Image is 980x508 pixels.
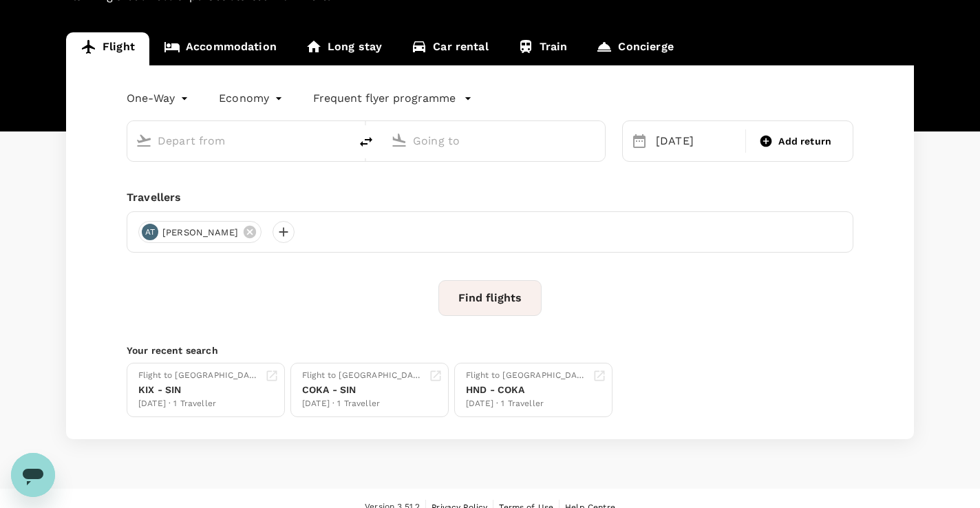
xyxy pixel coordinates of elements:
[350,125,383,158] button: delete
[158,130,321,151] input: Depart from
[138,397,259,411] div: [DATE] · 1 Traveller
[503,32,582,65] a: Train
[396,32,503,65] a: Car rental
[138,221,262,243] div: AT[PERSON_NAME]
[154,226,246,240] span: [PERSON_NAME]
[149,32,291,65] a: Accommodation
[313,90,472,107] button: Frequent flyer programme
[291,32,396,65] a: Long stay
[466,383,587,397] div: HND - COKA
[127,189,853,206] div: Travellers
[142,224,158,240] div: AT
[778,134,831,149] span: Add return
[438,280,542,316] button: Find flights
[302,397,423,411] div: [DATE] · 1 Traveller
[11,453,55,497] iframe: Button to launch messaging window
[66,32,149,65] a: Flight
[127,87,191,109] div: One-Way
[138,369,259,383] div: Flight to [GEOGRAPHIC_DATA]
[340,139,343,142] button: Open
[313,90,456,107] p: Frequent flyer programme
[302,369,423,383] div: Flight to [GEOGRAPHIC_DATA]
[219,87,286,109] div: Economy
[466,369,587,383] div: Flight to [GEOGRAPHIC_DATA]
[127,343,853,357] p: Your recent search
[466,397,587,411] div: [DATE] · 1 Traveller
[413,130,576,151] input: Going to
[302,383,423,397] div: COKA - SIN
[138,383,259,397] div: KIX - SIN
[595,139,598,142] button: Open
[582,32,688,65] a: Concierge
[650,127,743,155] div: [DATE]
